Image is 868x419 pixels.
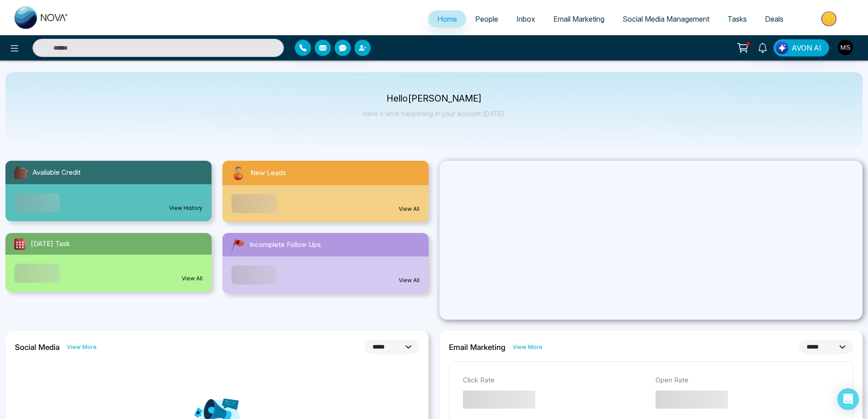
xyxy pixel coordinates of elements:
[67,343,97,351] a: View More
[727,14,747,23] span: Tasks
[463,375,646,386] p: Click Rate
[792,42,821,53] span: AVON AI
[507,10,544,28] a: Inbox
[33,168,80,178] span: Available Credit
[756,10,793,28] a: Deals
[363,95,505,102] p: Hello [PERSON_NAME]
[363,110,505,117] p: Here's what happening in your account [DATE].
[765,14,783,23] span: Deals
[13,237,27,251] img: todayTask.svg
[837,388,859,410] div: Open Intercom Messenger
[250,168,286,178] span: New Leads
[544,10,613,28] a: Email Marketing
[250,240,321,250] span: Incomplete Follow Ups
[774,39,829,56] button: AVON AI
[776,42,788,54] img: Lead Flow
[449,343,505,352] h2: Email Marketing
[182,275,203,283] a: View All
[31,239,70,249] span: [DATE] Task
[428,10,466,28] a: Home
[437,14,457,23] span: Home
[217,161,434,222] a: New LeadsView All
[230,237,246,253] img: followUps.svg
[516,14,535,23] span: Inbox
[623,14,709,23] span: Social Media Management
[797,9,863,29] img: Market-place.gif
[475,14,498,23] span: People
[513,343,542,351] a: View More
[718,10,756,28] a: Tasks
[230,164,247,182] img: newLeads.svg
[466,10,507,28] a: People
[14,6,69,29] img: Nova CRM Logo
[399,205,420,213] a: View All
[15,343,60,352] h2: Social Media
[13,164,29,181] img: availableCredit.svg
[838,40,853,55] img: User Avatar
[217,233,434,293] a: Incomplete Follow UpsView All
[656,375,839,386] p: Open Rate
[613,10,718,28] a: Social Media Management
[399,276,420,284] a: View All
[169,204,203,212] a: View History
[553,14,604,23] span: Email Marketing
